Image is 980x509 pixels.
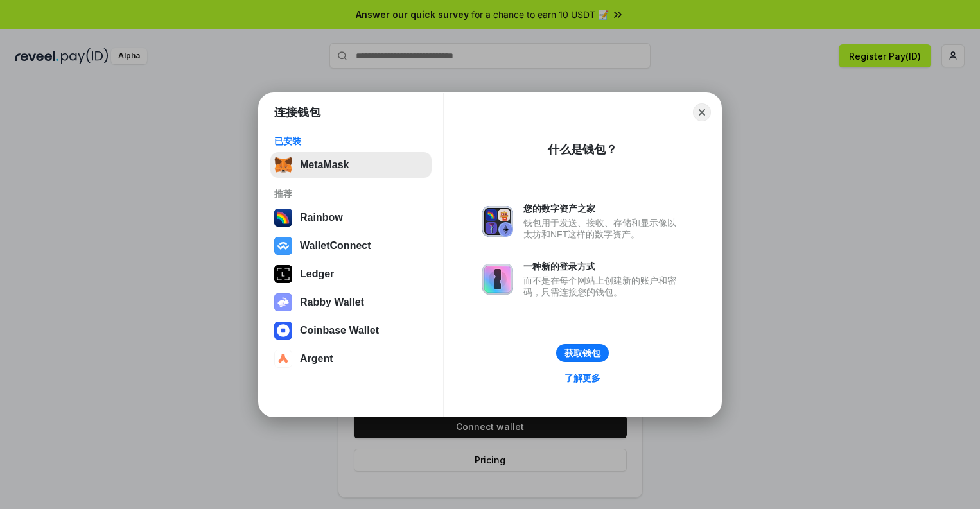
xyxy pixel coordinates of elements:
button: Argent [270,346,432,372]
button: Close [693,103,711,121]
img: svg+xml,%3Csvg%20xmlns%3D%22http%3A%2F%2Fwww.w3.org%2F2000%2Fsvg%22%20fill%3D%22none%22%20viewBox... [482,206,513,237]
img: svg+xml,%3Csvg%20xmlns%3D%22http%3A%2F%2Fwww.w3.org%2F2000%2Fsvg%22%20fill%3D%22none%22%20viewBox... [274,293,292,311]
img: svg+xml,%3Csvg%20xmlns%3D%22http%3A%2F%2Fwww.w3.org%2F2000%2Fsvg%22%20fill%3D%22none%22%20viewBox... [482,264,513,295]
div: Argent [300,353,333,365]
div: 一种新的登录方式 [523,261,683,272]
button: MetaMask [270,152,432,178]
button: Rabby Wallet [270,289,432,315]
img: svg+xml,%3Csvg%20width%3D%2228%22%20height%3D%2228%22%20viewBox%3D%220%200%2028%2028%22%20fill%3D... [274,322,292,340]
div: Rainbow [300,212,343,223]
div: 钱包用于发送、接收、存储和显示像以太坊和NFT这样的数字资产。 [523,217,683,240]
img: svg+xml,%3Csvg%20fill%3D%22none%22%20height%3D%2233%22%20viewBox%3D%220%200%2035%2033%22%20width%... [274,156,292,174]
button: WalletConnect [270,233,432,259]
div: MetaMask [300,159,349,171]
button: Rainbow [270,205,432,230]
button: Ledger [270,261,432,287]
div: 什么是钱包？ [548,142,617,157]
img: svg+xml,%3Csvg%20width%3D%2228%22%20height%3D%2228%22%20viewBox%3D%220%200%2028%2028%22%20fill%3D... [274,237,292,255]
div: 已安装 [274,135,428,147]
div: 您的数字资产之家 [523,203,683,214]
button: Coinbase Wallet [270,318,432,343]
a: 了解更多 [557,370,608,386]
img: svg+xml,%3Csvg%20width%3D%2228%22%20height%3D%2228%22%20viewBox%3D%220%200%2028%2028%22%20fill%3D... [274,350,292,368]
h1: 连接钱包 [274,105,320,120]
div: 获取钱包 [564,347,600,359]
img: svg+xml,%3Csvg%20xmlns%3D%22http%3A%2F%2Fwww.w3.org%2F2000%2Fsvg%22%20width%3D%2228%22%20height%3... [274,265,292,283]
div: Rabby Wallet [300,297,364,308]
div: Ledger [300,268,334,280]
img: svg+xml,%3Csvg%20width%3D%22120%22%20height%3D%22120%22%20viewBox%3D%220%200%20120%20120%22%20fil... [274,209,292,227]
div: Coinbase Wallet [300,325,379,336]
div: 推荐 [274,188,428,200]
div: 了解更多 [564,372,600,384]
div: WalletConnect [300,240,371,252]
button: 获取钱包 [556,344,609,362]
div: 而不是在每个网站上创建新的账户和密码，只需连接您的钱包。 [523,275,683,298]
